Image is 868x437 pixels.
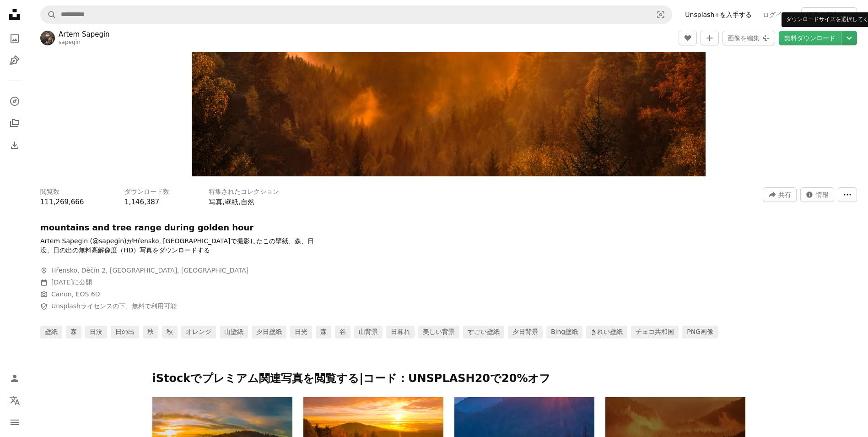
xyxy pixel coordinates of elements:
form: サイト内でビジュアルを探す [40,5,672,24]
a: 秋 [143,326,158,339]
time: 2017年3月28日 18:09:02 GMT+9 [51,279,73,286]
h3: ダウンロード数 [124,187,169,197]
a: 森 [66,326,81,339]
a: イラスト [5,51,24,70]
a: 夕日壁紙 [252,326,286,339]
a: 山壁紙 [220,326,248,339]
a: チェコ共和国 [631,326,679,339]
span: に公開 [51,279,92,286]
a: 谷 [335,326,350,339]
p: Artem Sapegin (@sapegin)がHřensko, [GEOGRAPHIC_DATA]で撮影したこの壁紙、森、日没、日の出の無料高解像度（HD）写真をダウンロードする [40,237,315,255]
a: 森 [316,326,331,339]
a: 無料ダウンロード [779,31,841,45]
a: 写真 [209,198,222,206]
span: 111,269,666 [40,198,84,206]
a: bing壁紙 [546,326,582,339]
a: Artem Sapegin [59,30,110,39]
a: 壁紙 [40,326,62,339]
a: オレンジ [181,326,216,339]
button: 画像を提出する [801,7,857,22]
button: このビジュアルを共有する [763,187,797,202]
button: メニュー [5,413,24,432]
span: , [222,198,225,206]
a: 秋 [162,326,178,339]
button: その他のアクション [838,187,857,202]
a: 美しい背景 [418,326,459,339]
a: 夕日背景 [508,326,543,339]
a: 日光 [290,326,312,339]
span: の下、無料で利用可能 [51,302,177,311]
button: いいね！ [679,31,697,45]
a: Unsplashライセンス [51,302,113,310]
button: コレクションに追加する [701,31,719,45]
a: きれい壁紙 [586,326,627,339]
span: , [238,198,241,206]
a: 壁紙 [225,198,238,206]
a: ログイン / 登録する [5,369,24,388]
a: すごい壁紙 [463,326,504,339]
button: 言語 [5,391,24,410]
button: ダウンロードサイズを選択してください [841,31,857,45]
a: 日暮れ [386,326,415,339]
button: Canon, EOS 6D [51,290,100,299]
a: コレクション [5,114,24,132]
button: 画像を編集 [722,31,775,45]
button: この画像に関する統計 [800,187,834,202]
a: Unsplash+を入手する [679,7,757,22]
h1: mountains and tree range during golden hour [40,222,315,233]
p: iStockでプレミアム関連写真を閲覧する | コード：UNSPLASH20で20%オフ [152,371,745,386]
button: ビジュアル検索 [650,6,672,23]
a: ダウンロード履歴 [5,136,24,154]
a: 探す [5,92,24,110]
a: 写真 [5,29,24,48]
a: ホーム — Unsplash [5,5,24,26]
span: 共有 [778,188,791,202]
h3: 閲覧数 [40,187,59,197]
a: 日没 [85,326,107,339]
a: ログイン [757,7,794,22]
a: PNG画像 [682,326,718,339]
img: Artem Sapeginのプロフィールを見る [40,31,55,45]
a: 自然 [241,198,254,206]
span: 1,146,387 [124,198,159,206]
span: Hřensko, Děčín 2, [GEOGRAPHIC_DATA], [GEOGRAPHIC_DATA] [51,266,248,275]
a: sapegin [59,39,81,45]
h3: 特集されたコレクション [209,187,279,197]
a: 山背景 [354,326,383,339]
span: 情報 [816,188,829,202]
button: Unsplashで検索する [41,6,56,23]
a: 日の出 [111,326,139,339]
